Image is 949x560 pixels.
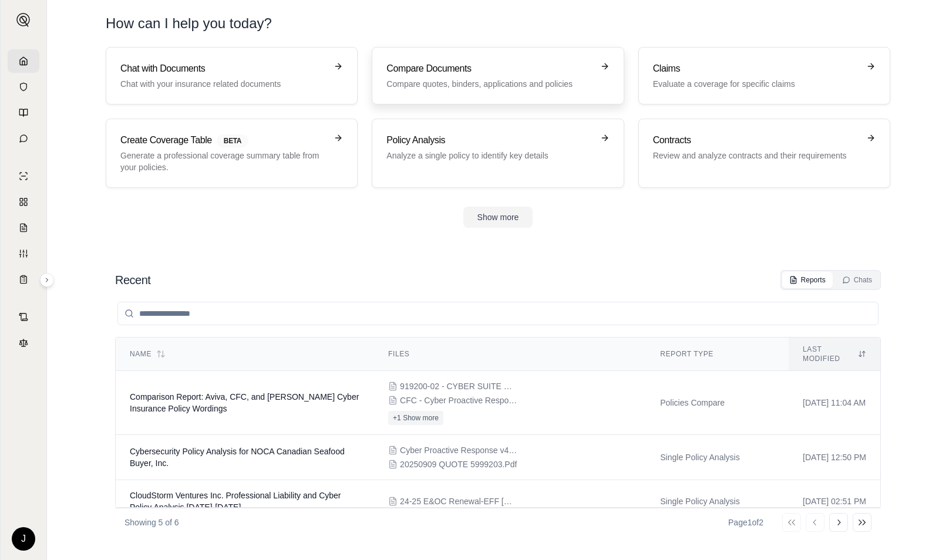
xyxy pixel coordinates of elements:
[386,62,593,76] h3: Compare Documents
[16,13,31,27] img: Expand sidebar
[653,150,859,161] p: Review and analyze contracts and their requirements
[372,119,624,188] a: Policy AnalysisAnalyze a single policy to identify key details
[653,62,859,76] h3: Claims
[789,275,826,285] div: Reports
[835,272,879,288] button: Chats
[120,150,327,173] p: Generate a professional coverage summary table from your policies.
[8,164,39,188] a: Single Policy
[8,75,39,99] a: Documents Vault
[8,101,39,124] a: Prompt Library
[400,495,517,507] span: 24-25 E&OC Renewal-EFF Aug 31, 24-Term $32,000.pdf
[124,517,179,528] p: Showing 5 of 6
[120,133,327,147] h3: Create Coverage Table
[400,444,517,456] span: Cyber Proactive Response v4.0.pdf
[803,345,866,363] div: Last modified
[8,242,39,265] a: Custom Report
[115,272,150,288] h2: Recent
[120,78,327,90] p: Chat with your insurance related documents
[782,272,833,288] button: Reports
[653,133,859,147] h3: Contracts
[646,371,789,435] td: Policies Compare
[789,435,880,480] td: [DATE] 12:50 PM
[8,305,39,329] a: Contract Analysis
[386,150,593,161] p: Analyze a single policy to identify key details
[400,380,517,392] span: 919200-02 - CYBER SUITE COVERAGE.pdf
[8,127,39,150] a: Chat
[40,273,54,287] button: Expand sidebar
[374,338,646,371] th: Files
[130,491,341,512] span: CloudStorm Ventures Inc. Professional Liability and Cyber Policy Analysis 2024-2025
[8,49,39,73] a: Home
[653,78,859,90] p: Evaluate a coverage for specific claims
[8,216,39,239] a: Claim Coverage
[106,14,890,33] h1: How can I help you today?
[646,435,789,480] td: Single Policy Analysis
[638,47,890,104] a: ClaimsEvaluate a coverage for specific claims
[12,8,35,32] button: Expand sidebar
[400,394,517,406] span: CFC - Cyber Proactive Response v4.0.pdf
[842,275,872,285] div: Chats
[8,268,39,291] a: Coverage Table
[463,207,533,228] button: Show more
[130,447,345,468] span: Cybersecurity Policy Analysis for NOCA Canadian Seafood Buyer, Inc.
[8,190,39,214] a: Policy Comparisons
[130,349,360,359] div: Name
[638,119,890,188] a: ContractsReview and analyze contracts and their requirements
[106,119,358,188] a: Create Coverage TableBETAGenerate a professional coverage summary table from your policies.
[106,47,358,104] a: Chat with DocumentsChat with your insurance related documents
[120,62,327,76] h3: Chat with Documents
[646,480,789,523] td: Single Policy Analysis
[386,133,593,147] h3: Policy Analysis
[388,411,443,425] button: +1 Show more
[728,517,763,528] div: Page 1 of 2
[386,78,593,90] p: Compare quotes, binders, applications and policies
[217,134,248,147] span: BETA
[372,47,624,104] a: Compare DocumentsCompare quotes, binders, applications and policies
[130,392,359,413] span: Comparison Report: Aviva, CFC, and Beazley Cyber Insurance Policy Wordings
[646,338,789,371] th: Report Type
[12,527,35,551] div: J
[789,371,880,435] td: [DATE] 11:04 AM
[8,331,39,355] a: Legal Search Engine
[400,458,517,470] span: 20250909 QUOTE 5999203.Pdf
[789,480,880,523] td: [DATE] 02:51 PM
